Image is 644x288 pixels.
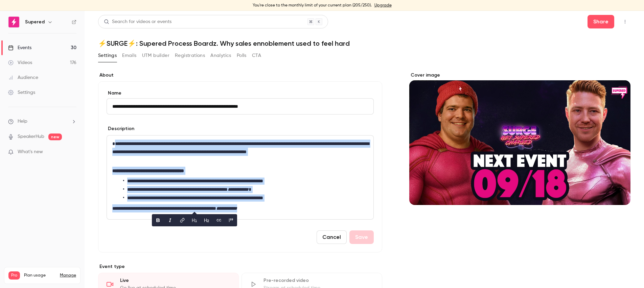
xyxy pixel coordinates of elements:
span: new [48,133,62,140]
button: link [177,215,188,226]
div: Events [8,44,31,51]
div: Search for videos or events [104,18,171,25]
span: Help [18,118,27,125]
div: Pre-recorded video [263,277,374,284]
button: italic [165,215,176,226]
button: Cancel [317,230,347,244]
label: About [98,72,382,79]
img: Supered [8,17,19,27]
div: Videos [8,59,32,66]
button: CTA [252,50,261,61]
section: description [107,135,374,220]
h6: Supered [25,19,45,25]
a: SpeakerHub [18,133,44,140]
button: blockquote [226,215,236,226]
div: Settings [8,89,35,96]
label: Name [107,90,374,97]
button: Analytics [210,50,231,61]
label: Cover image [409,72,630,79]
div: Live [120,277,230,284]
button: UTM builder [142,50,169,61]
button: Emails [122,50,136,61]
button: Registrations [175,50,205,61]
button: Share [588,15,614,28]
button: Polls [237,50,247,61]
section: Cover image [409,72,630,205]
span: What's new [18,148,43,156]
iframe: Noticeable Trigger [68,149,76,155]
button: Settings [98,50,117,61]
p: Event type [98,263,382,270]
span: Pro [8,271,20,280]
a: Manage [60,273,76,278]
div: editor [107,136,373,219]
a: Upgrade [374,3,392,8]
h1: ⚡️SURGE⚡️: Supered Process Boardz. Why sales ennoblement used to feel hard [98,39,630,47]
div: Audience [8,74,38,81]
button: bold [153,215,163,226]
li: help-dropdown-opener [8,118,76,125]
span: Plan usage [24,273,56,278]
label: Description [107,125,134,132]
